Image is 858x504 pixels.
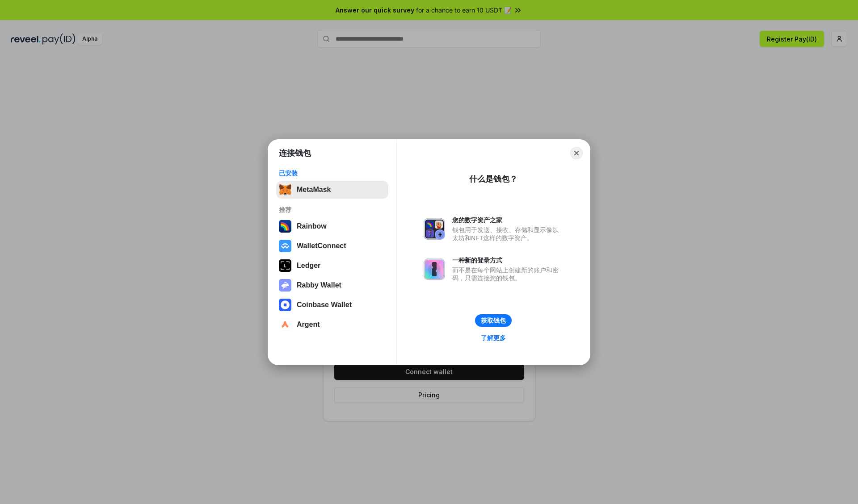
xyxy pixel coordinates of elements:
[276,217,388,235] button: Rainbow
[475,332,511,344] a: 了解更多
[279,183,291,196] img: svg+xml,%3Csvg%20fill%3D%22none%22%20height%3D%2233%22%20viewBox%3D%220%200%2035%2033%22%20width%...
[279,318,291,331] img: svg+xml,%3Csvg%20width%3D%2228%22%20height%3D%2228%22%20viewBox%3D%220%200%2028%2028%22%20fill%3D...
[279,299,291,311] img: svg+xml,%3Csvg%20width%3D%2228%22%20height%3D%2228%22%20viewBox%3D%220%200%2028%2028%22%20fill%3D...
[279,169,386,177] div: 已安装
[279,220,291,233] img: svg+xml,%3Csvg%20width%3D%22120%22%20height%3D%22120%22%20viewBox%3D%220%200%20120%20120%22%20fil...
[297,242,346,250] div: WalletConnect
[276,237,388,255] button: WalletConnect
[276,276,388,294] button: Rabby Wallet
[452,256,563,264] div: 一种新的登录方式
[481,334,506,342] div: 了解更多
[570,147,583,159] button: Close
[276,181,388,199] button: MetaMask
[297,262,320,270] div: Ledger
[276,296,388,314] button: Coinbase Wallet
[297,186,331,194] div: MetaMask
[424,258,445,280] img: svg+xml,%3Csvg%20xmlns%3D%22http%3A%2F%2Fwww.w3.org%2F2000%2Fsvg%22%20fill%3D%22none%22%20viewBox...
[469,174,517,184] div: 什么是钱包？
[452,266,563,282] div: 而不是在每个网站上创建新的账户和密码，只需连接您的钱包。
[279,240,291,252] img: svg+xml,%3Csvg%20width%3D%2228%22%20height%3D%2228%22%20viewBox%3D%220%200%2028%2028%22%20fill%3D...
[475,314,512,327] button: 获取钱包
[276,257,388,275] button: Ledger
[297,281,341,289] div: Rabby Wallet
[279,259,291,272] img: svg+xml,%3Csvg%20xmlns%3D%22http%3A%2F%2Fwww.w3.org%2F2000%2Fsvg%22%20width%3D%2228%22%20height%3...
[279,148,311,158] h1: 连接钱包
[481,317,506,325] div: 获取钱包
[297,301,352,309] div: Coinbase Wallet
[424,218,445,240] img: svg+xml,%3Csvg%20xmlns%3D%22http%3A%2F%2Fwww.w3.org%2F2000%2Fsvg%22%20fill%3D%22none%22%20viewBox...
[297,222,327,230] div: Rainbow
[279,279,291,292] img: svg+xml,%3Csvg%20xmlns%3D%22http%3A%2F%2Fwww.w3.org%2F2000%2Fsvg%22%20fill%3D%22none%22%20viewBox...
[279,206,386,214] div: 推荐
[297,321,320,329] div: Argent
[452,226,563,242] div: 钱包用于发送、接收、存储和显示像以太坊和NFT这样的数字资产。
[452,216,563,224] div: 您的数字资产之家
[276,316,388,333] button: Argent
